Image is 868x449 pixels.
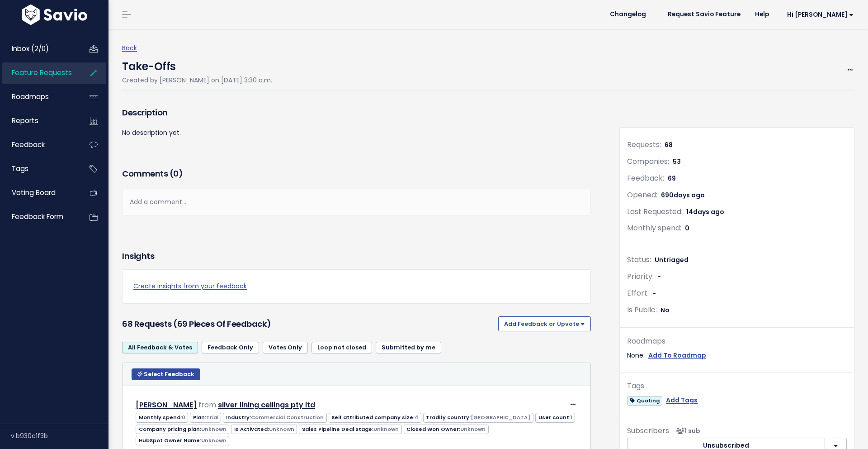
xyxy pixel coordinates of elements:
[218,400,315,410] a: silver lining ceilings pty ltd
[2,206,75,227] a: Feedback form
[2,62,75,83] a: Feature Requests
[2,38,75,59] a: Inbox (2/0)
[2,182,75,203] a: Voting Board
[648,350,706,361] a: Add To Roadmap
[373,425,399,433] span: Unknown
[627,350,847,361] div: None.
[122,54,272,75] h4: Take-Offs
[136,436,229,445] span: HubSpot Owner Name:
[665,140,673,149] span: 68
[182,414,185,421] span: 0
[652,289,656,298] span: -
[12,44,49,53] span: Inbox (2/0)
[673,157,681,166] span: 53
[122,318,495,330] h3: 68 Requests (69 pieces of Feedback)
[404,425,489,434] span: Closed Won Owner:
[657,272,661,281] span: -
[2,86,75,107] a: Roadmaps
[668,174,676,183] span: 69
[685,224,689,233] span: 0
[122,167,591,180] h3: Comments ( )
[122,342,198,353] a: All Feedback & Votes
[12,164,28,173] span: Tags
[311,342,372,353] a: Loop not closed
[206,414,218,421] span: Trial
[12,140,45,149] span: Feedback
[787,11,854,18] span: Hi [PERSON_NAME]
[136,413,188,422] span: Monthly spend:
[471,414,530,421] span: [GEOGRAPHIC_DATA]
[201,425,226,433] span: Unknown
[693,207,724,216] span: days ago
[627,190,657,200] span: Opened:
[122,189,591,215] div: Add a comment...
[627,156,669,167] span: Companies:
[136,400,197,410] a: [PERSON_NAME]
[122,127,591,139] p: No description yet.
[198,400,216,410] span: from
[535,413,575,422] span: User count:
[2,158,75,179] a: Tags
[776,8,861,22] a: Hi [PERSON_NAME]
[627,335,847,348] div: Roadmaps
[627,396,662,406] span: Quoting
[19,5,90,25] img: logo-white.9d6f32f41409.svg
[460,425,486,433] span: Unknown
[223,413,326,422] span: Industry:
[133,281,580,292] a: Create insights from your feedback
[627,173,664,183] span: Feedback:
[627,395,662,406] a: Quoting
[144,370,194,378] span: Select Feedback
[12,212,63,221] span: Feedback form
[299,425,401,434] span: Sales Pipeline Deal Stage:
[627,288,649,298] span: Effort:
[376,342,441,353] a: Submitted by me
[251,414,324,421] span: Commercial Construction
[660,306,670,315] span: No
[498,316,591,331] button: Add Feedback or Upvote
[661,191,705,200] span: 690
[269,425,294,433] span: Unknown
[122,43,137,53] a: Back
[627,271,654,282] span: Priority:
[666,395,698,406] a: Add Tags
[173,168,179,179] span: 0
[627,139,661,150] span: Requests:
[748,8,776,21] a: Help
[2,110,75,131] a: Reports
[136,425,229,434] span: Company pricing plan:
[201,437,226,444] span: Unknown
[610,11,646,18] span: Changelog
[122,250,154,263] h3: Insights
[660,8,748,21] a: Request Savio Feature
[2,134,75,155] a: Feedback
[423,413,533,422] span: Tradify country:
[627,254,651,265] span: Status:
[686,207,724,216] span: 14
[674,191,705,200] span: days ago
[122,106,591,119] h3: Description
[627,206,683,217] span: Last Requested:
[190,413,221,422] span: Plan:
[202,342,259,353] a: Feedback Only
[571,414,572,421] span: 1
[122,76,272,85] span: Created by [PERSON_NAME] on [DATE] 3:30 a.m.
[673,426,700,435] span: <p><strong>Subscribers</strong><br><br> - Carolina Salcedo Claramunt<br> </p>
[12,68,72,77] span: Feature Requests
[12,92,49,101] span: Roadmaps
[329,413,421,422] span: Self attributed company size:
[12,188,56,197] span: Voting Board
[627,305,657,315] span: Is Public:
[11,424,108,448] div: v.b930c1f3b
[132,368,200,380] button: Select Feedback
[627,425,669,436] span: Subscribers
[627,380,847,393] div: Tags
[263,342,308,353] a: Votes Only
[655,255,689,264] span: Untriaged
[231,425,297,434] span: Is Activated:
[415,414,418,421] span: 4
[627,223,681,233] span: Monthly spend:
[12,116,38,125] span: Reports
